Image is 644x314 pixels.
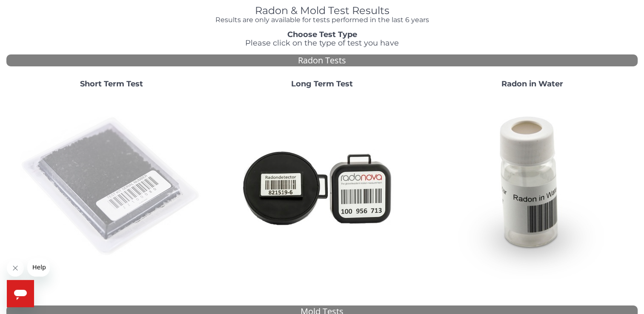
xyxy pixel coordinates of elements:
img: Radtrak2vsRadtrak3.jpg [230,95,413,278]
div: Radon Tests [6,54,638,67]
img: RadoninWater.jpg [441,95,624,278]
span: Please click on the type of test you have [245,38,399,48]
img: ShortTerm.jpg [20,95,203,278]
iframe: Message from company [27,258,50,277]
strong: Long Term Test [291,79,353,88]
strong: Short Term Test [80,79,143,88]
h1: Radon & Mold Test Results [196,5,448,16]
iframe: Button to launch messaging window [7,280,34,307]
iframe: Close message [7,260,24,277]
strong: Choose Test Type [287,30,357,39]
strong: Radon in Water [501,79,563,88]
h4: Results are only available for tests performed in the last 6 years [196,16,448,24]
